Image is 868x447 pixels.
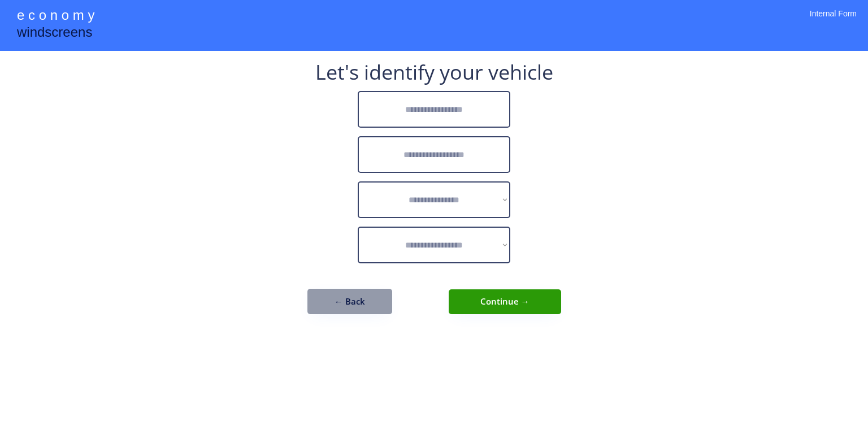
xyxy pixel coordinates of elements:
div: e c o n o m y [17,6,94,27]
div: windscreens [17,23,92,45]
button: Continue → [449,289,561,314]
div: Let's identify your vehicle [315,62,553,83]
div: Internal Form [810,8,857,34]
button: ← Back [307,289,392,314]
